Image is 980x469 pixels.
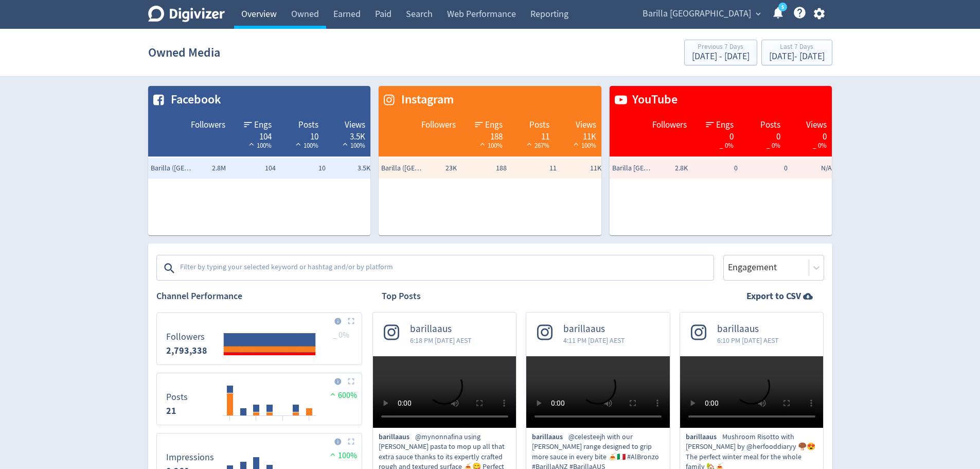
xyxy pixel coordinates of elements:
td: 11 [509,158,559,179]
dt: Impressions [166,451,214,463]
td: 2.8M [179,158,229,179]
td: 23K [409,158,459,179]
span: 6:18 PM [DATE] AEST [410,335,472,345]
table: customized table [148,86,371,235]
text: 5 [781,4,783,11]
img: positive-performance.svg [328,390,338,398]
strong: 2,793,338 [166,344,207,357]
img: Placeholder [348,378,354,385]
span: barillaaus [563,323,625,335]
span: Followers [191,119,225,131]
td: 0 [690,158,740,179]
span: _ 0% [720,141,734,150]
button: Last 7 Days[DATE]- [DATE] [761,40,832,65]
img: positive-performance-white.svg [340,140,350,148]
span: Views [576,119,596,131]
div: 0 [791,131,827,139]
span: 100% [477,141,503,150]
img: positive-performance-white.svg [477,140,488,148]
span: Instagram [396,91,454,109]
img: Placeholder [348,438,354,445]
td: 0 [740,158,790,179]
h2: Channel Performance [156,290,362,303]
td: 2.8K [640,158,690,179]
button: Previous 7 Days[DATE] - [DATE] [684,40,757,65]
span: Engs [485,119,503,131]
span: _ 0% [767,141,780,150]
span: barillaaus [379,432,415,442]
span: barillaaus [717,323,779,335]
span: 100% [571,141,596,150]
div: 11K [560,131,596,139]
a: 5 [778,3,787,11]
div: 104 [236,131,272,139]
span: Facebook [166,91,221,109]
span: 4:11 PM [DATE] AEST [563,335,625,345]
span: barillaaus [410,323,472,335]
span: Followers [421,119,456,131]
span: Barilla (AU, NZ) [151,163,192,173]
span: Views [345,119,365,131]
td: 3.5K [328,158,378,179]
dt: Followers [166,331,207,343]
span: 100% [246,141,272,150]
span: Followers [652,119,687,131]
img: positive-performance-white.svg [293,140,304,148]
img: positive-performance-white.svg [524,140,534,148]
text: 20/08 [224,420,237,427]
div: 11 [513,131,549,139]
td: 11K [559,158,609,179]
span: Barilla (AU, NZ) [381,163,422,173]
div: 188 [466,131,503,139]
strong: Export to CSV [746,290,801,303]
td: N/A [790,158,840,179]
div: 0 [697,131,734,139]
div: Last 7 Days [769,43,825,52]
span: Barilla Australia [612,163,653,173]
span: 267% [524,141,549,150]
span: 600% [328,390,357,401]
div: 0 [744,131,780,139]
svg: Followers 0 [161,317,358,360]
table: customized table [610,86,832,235]
div: 10 [282,131,318,139]
span: Engs [716,119,734,131]
span: _ 0% [333,330,349,340]
span: 100% [293,141,318,150]
span: barillaaus [532,432,568,442]
span: barillaaus [686,432,722,442]
div: [DATE] - [DATE] [692,52,750,61]
span: Views [806,119,827,131]
span: 100% [328,450,357,461]
span: 6:10 PM [DATE] AEST [717,335,779,345]
td: 188 [459,158,509,179]
svg: Posts 21 [161,377,358,421]
span: YouTube [627,91,678,109]
text: 26/08 [302,420,315,427]
strong: 21 [166,405,176,417]
span: 100% [340,141,365,150]
img: positive-performance.svg [328,450,338,458]
td: 104 [228,158,278,179]
img: Placeholder [348,318,354,324]
span: expand_more [754,9,763,19]
div: [DATE] - [DATE] [769,52,825,61]
span: Posts [760,119,780,131]
table: customized table [379,86,601,235]
span: Posts [529,119,549,131]
div: 3.5K [329,131,365,139]
span: Posts [298,119,318,131]
span: _ 0% [813,141,827,150]
span: Barilla [GEOGRAPHIC_DATA] [643,6,751,22]
text: 22/08 [250,420,263,427]
text: 24/08 [276,420,289,427]
dt: Posts [166,391,188,403]
button: Barilla [GEOGRAPHIC_DATA] [639,6,763,22]
div: Previous 7 Days [692,43,750,52]
img: positive-performance-white.svg [246,140,257,148]
img: positive-performance-white.svg [571,140,581,148]
h1: Owned Media [148,36,220,69]
h2: Top Posts [382,290,421,303]
span: Engs [254,119,272,131]
td: 10 [278,158,328,179]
